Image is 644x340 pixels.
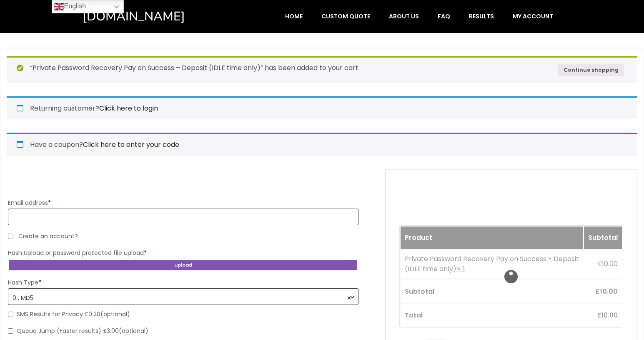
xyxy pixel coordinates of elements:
img: en [54,2,64,12]
span: Custom Quote [321,13,370,20]
span: Create an account? [18,232,78,240]
label: Email address [8,197,358,209]
span: FAQ [438,13,450,20]
abbr: required [38,278,41,287]
span: Home [285,13,303,20]
span: 0 , MD5 [8,288,358,305]
label: Hash Type [8,277,358,288]
a: Click here to login [99,103,158,113]
abbr: required [144,249,147,257]
label: Queue Jump (Faster results) £3.00 [8,327,148,335]
span: About Us [389,13,419,20]
h3: Your order [385,169,637,225]
a: My account [504,8,562,24]
span: × [347,294,351,302]
input: SMS Results for Privacy £0.20(optional) [8,312,13,317]
button: Upload [8,259,358,272]
span: Results [469,13,494,20]
span: (optional) [119,327,148,335]
a: Enter your coupon code [83,140,179,149]
a: [DOMAIN_NAME] [83,8,221,25]
span: 0 , MD5 [13,291,354,305]
a: FAQ [429,8,459,24]
span: (optional) [100,310,130,318]
a: About Us [380,8,428,24]
div: Returning customer? [7,96,637,120]
span: My account [513,13,553,20]
div: “Private Password Recovery Pay on Success – Deposit (IDLE time only)” has been added to your cart. [7,56,637,83]
a: Home [276,8,311,24]
h3: Billing details [7,174,360,194]
label: SMS Results for Privacy £0.20 [8,310,130,318]
a: Continue shopping [558,64,624,76]
input: Create an account? [8,234,13,239]
label: Hash Upload or password protected file upload [8,247,358,259]
a: Custom Quote [313,8,379,24]
input: Queue Jump (Faster results) £3.00(optional) [8,328,13,334]
div: Have a coupon? [7,133,637,156]
a: Results [460,8,503,24]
